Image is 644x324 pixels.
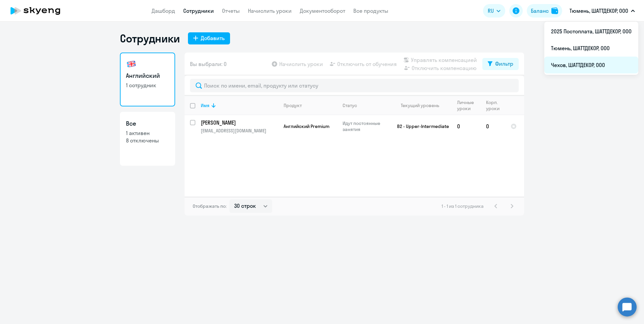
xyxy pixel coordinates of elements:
[126,119,169,128] h3: Все
[495,60,513,68] div: Фильтр
[284,102,337,108] div: Продукт
[126,129,169,137] p: 1 активен
[201,119,278,126] a: [PERSON_NAME]
[488,7,494,15] span: RU
[343,102,357,108] div: Статус
[486,99,505,111] div: Корп. уроки
[152,7,175,14] a: Дашборд
[527,4,562,18] button: Балансbalance
[201,119,277,126] p: [PERSON_NAME]
[248,7,292,14] a: Начислить уроки
[222,7,240,14] a: Отчеты
[566,3,638,19] button: Тюмень, ШАТТДЕКОР, ООО
[201,128,278,134] p: [EMAIL_ADDRESS][DOMAIN_NAME]
[183,7,214,14] a: Сотрудники
[126,71,169,80] h3: Английский
[284,123,329,129] span: Английский Premium
[120,53,175,106] a: Английский1 сотрудник
[201,102,210,108] div: Имя
[300,7,345,14] a: Документооборот
[483,4,505,18] button: RU
[353,7,388,14] a: Все продукты
[201,102,278,108] div: Имя
[482,58,519,70] button: Фильтр
[481,115,505,137] td: 0
[389,115,452,137] td: B2 - Upper-Intermediate
[442,203,484,209] span: 1 - 1 из 1 сотрудника
[126,137,169,144] p: 8 отключены
[193,203,227,209] span: Отображать по:
[188,32,230,44] button: Добавить
[284,102,302,108] div: Продукт
[531,7,549,15] div: Баланс
[486,99,501,111] div: Корп. уроки
[126,59,137,69] img: english
[201,34,225,42] div: Добавить
[343,102,389,108] div: Статус
[544,22,638,75] ul: RU
[343,120,389,132] p: Идут постоянные занятия
[190,79,519,92] input: Поиск по имени, email, продукту или статусу
[551,7,558,14] img: balance
[570,7,628,15] p: Тюмень, ШАТТДЕКОР, ООО
[394,102,451,108] div: Текущий уровень
[120,112,175,166] a: Все1 активен8 отключены
[190,60,227,68] span: Вы выбрали: 0
[452,115,481,137] td: 0
[126,82,169,89] p: 1 сотрудник
[120,32,180,45] h1: Сотрудники
[457,99,480,111] div: Личные уроки
[457,99,476,111] div: Личные уроки
[401,102,439,108] div: Текущий уровень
